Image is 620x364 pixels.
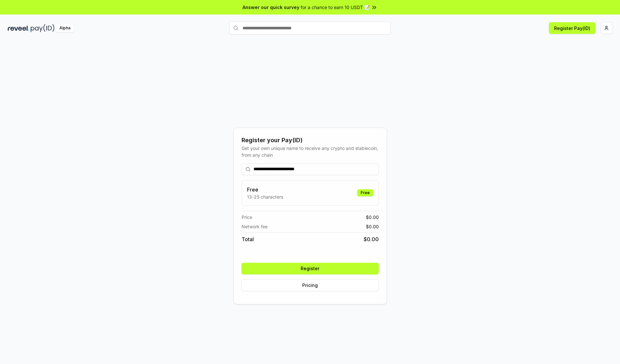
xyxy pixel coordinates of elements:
[242,280,379,291] button: Pricing
[56,24,74,32] div: Alpha
[242,145,379,158] div: Get your own unique name to receive any crypto and stablecoin, from any chain
[247,193,283,200] p: 13-25 characters
[301,4,370,11] span: for a chance to earn 10 USDT 📝
[247,186,283,193] h3: Free
[357,189,373,196] div: Free
[366,214,379,221] span: $ 0.00
[366,223,379,230] span: $ 0.00
[549,22,595,34] button: Register Pay(ID)
[242,136,379,145] div: Register your Pay(ID)
[364,235,379,243] span: $ 0.00
[242,223,268,230] span: Network fee
[8,24,29,32] img: reveel_dark
[242,263,379,274] button: Register
[31,24,55,32] img: pay_id
[243,4,299,11] span: Answer our quick survey
[242,214,252,221] span: Price
[242,235,254,243] span: Total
